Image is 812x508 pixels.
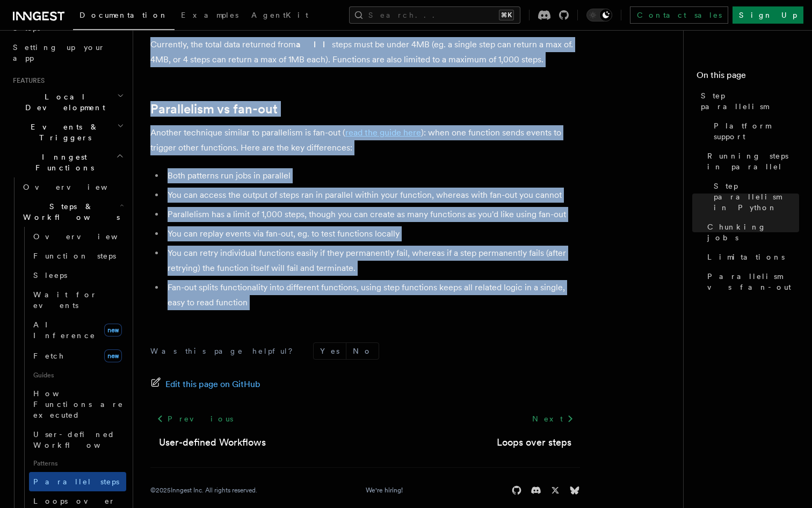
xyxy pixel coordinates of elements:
[707,252,785,262] span: Limitations
[150,346,300,356] p: Was this page helpful?
[19,177,126,197] a: Overview
[33,389,124,419] span: How Functions are executed
[9,152,116,173] span: Inngest Functions
[33,352,64,360] span: Fetch
[181,11,238,19] span: Examples
[150,486,257,495] div: © 2025 Inngest Inc. All rights reserved.
[164,168,580,183] li: Both patterns run jobs in parallel
[73,3,175,30] a: Documentation
[33,232,144,241] span: Overview
[526,409,580,428] a: Next
[165,377,260,392] span: Edit this page on GitHub
[150,102,278,117] a: Parallelism vs fan-out
[150,409,239,428] a: Previous
[19,201,120,223] span: Steps & Workflows
[23,183,134,191] span: Overview
[707,151,799,172] span: Running steps in parallel
[345,127,421,138] a: read the guide here
[104,324,122,337] span: new
[703,247,799,267] a: Limitations
[709,176,799,217] a: Step parallelism in Python
[349,6,520,24] button: Search...⌘K
[29,285,126,315] a: Wait for events
[29,384,126,425] a: How Functions are executed
[29,425,126,455] a: User-defined Workflows
[164,226,580,241] li: You can replay events via fan-out, eg. to test functions locally
[29,345,126,367] a: Fetchnew
[499,10,514,20] kbd: ⌘K
[29,315,126,345] a: AI Inferencenew
[150,37,580,67] p: Currently, the total data returned from steps must be under 4MB (eg. a single step can return a m...
[159,435,266,450] a: User-defined Workflows
[9,121,117,143] span: Events & Triggers
[630,6,728,24] a: Contact sales
[251,11,308,19] span: AgentKit
[150,377,260,392] a: Edit this page on GitHub
[9,147,126,177] button: Inngest Functions
[709,116,799,146] a: Platform support
[296,39,332,49] strong: all
[19,197,126,227] button: Steps & Workflows
[314,343,346,359] button: Yes
[29,455,126,472] span: Patterns
[29,472,126,491] a: Parallel steps
[104,349,122,362] span: new
[33,290,97,310] span: Wait for events
[697,69,799,86] h4: On this page
[245,3,315,29] a: AgentKit
[164,207,580,222] li: Parallelism has a limit of 1,000 steps, though you can create as many functions as you'd like usi...
[164,280,580,310] li: Fan-out splits functionality into different functions, using step functions keeps all related log...
[697,86,799,116] a: Step parallelism
[33,271,67,280] span: Sleeps
[9,91,117,113] span: Local Development
[701,90,799,112] span: Step parallelism
[366,486,403,495] a: We're hiring!
[79,11,168,19] span: Documentation
[9,38,126,68] a: Setting up your app
[29,266,126,285] a: Sleeps
[497,435,571,450] a: Loops over steps
[707,271,799,292] span: Parallelism vs fan-out
[714,120,799,142] span: Platform support
[29,246,126,266] a: Function steps
[714,181,799,213] span: Step parallelism in Python
[9,87,126,117] button: Local Development
[150,125,580,155] p: Another technique similar to parallelism is fan-out ( ): when one function sends events to trigge...
[33,477,119,486] span: Parallel steps
[33,430,130,449] span: User-defined Workflows
[9,117,126,147] button: Events & Triggers
[33,320,96,340] span: AI Inference
[586,9,612,22] button: Toggle dark mode
[33,252,116,260] span: Function steps
[13,43,105,62] span: Setting up your app
[9,76,45,85] span: Features
[29,367,126,384] span: Guides
[703,217,799,247] a: Chunking jobs
[29,227,126,246] a: Overview
[703,146,799,176] a: Running steps in parallel
[346,343,379,359] button: No
[733,6,803,24] a: Sign Up
[707,221,799,243] span: Chunking jobs
[164,246,580,276] li: You can retry individual functions easily if they permanently fail, whereas if a step permanently...
[703,267,799,297] a: Parallelism vs fan-out
[164,188,580,203] li: You can access the output of steps ran in parallel within your function, whereas with fan-out you...
[175,3,245,29] a: Examples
